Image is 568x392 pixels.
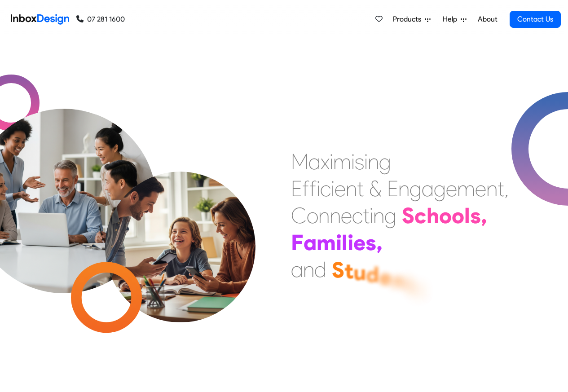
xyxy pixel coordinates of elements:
div: o [307,202,318,229]
div: t [404,270,413,297]
div: s [355,148,364,175]
div: , [481,202,487,229]
div: S [332,256,344,283]
div: e [379,264,391,291]
div: M [291,148,308,175]
div: n [373,202,384,229]
div: g [384,202,396,229]
div: d [314,256,326,283]
a: Help [439,10,470,28]
div: a [291,256,303,283]
div: . [423,279,430,306]
div: m [317,229,336,256]
div: i [331,175,335,202]
span: Help [443,14,461,25]
div: t [357,175,364,202]
div: , [504,175,509,202]
div: e [353,229,365,256]
div: a [308,148,321,175]
div: t [363,202,370,229]
a: 07 281 1600 [76,14,125,25]
div: n [391,267,404,294]
div: e [446,175,457,202]
div: i [351,148,355,175]
div: g [409,175,422,202]
div: , [376,229,383,256]
div: g [434,175,446,202]
div: d [366,261,379,288]
div: i [370,202,373,229]
div: h [427,202,439,229]
div: E [291,175,302,202]
div: n [330,202,341,229]
div: a [422,175,434,202]
div: e [475,175,486,202]
div: i [330,148,333,175]
div: a [304,229,317,256]
div: c [352,202,363,229]
div: u [353,259,366,286]
div: & [369,175,382,202]
div: C [291,202,307,229]
div: s [413,274,423,301]
div: c [414,202,427,229]
div: i [317,175,320,202]
div: t [498,175,504,202]
div: m [333,148,351,175]
div: s [365,229,376,256]
div: f [309,175,317,202]
div: s [470,202,481,229]
div: S [402,202,414,229]
a: Products [389,10,434,28]
div: g [379,148,391,175]
div: c [320,175,331,202]
div: o [452,202,464,229]
div: i [336,229,342,256]
div: n [398,175,409,202]
span: Products [393,14,425,25]
div: m [457,175,475,202]
div: n [346,175,357,202]
div: i [364,148,368,175]
div: e [341,202,352,229]
a: Contact Us [510,11,561,28]
div: l [464,202,470,229]
div: E [387,175,398,202]
a: About [475,10,500,28]
div: o [439,202,452,229]
img: parents_with_child.png [86,134,274,322]
div: F [291,229,304,256]
div: l [342,229,348,256]
div: f [302,175,309,202]
div: Maximising Efficient & Engagement, Connecting Schools, Families, and Students. [291,148,509,283]
div: e [335,175,346,202]
div: i [348,229,353,256]
div: n [486,175,498,202]
div: n [303,256,314,283]
div: n [368,148,379,175]
div: x [321,148,330,175]
div: t [344,257,353,284]
div: n [318,202,330,229]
